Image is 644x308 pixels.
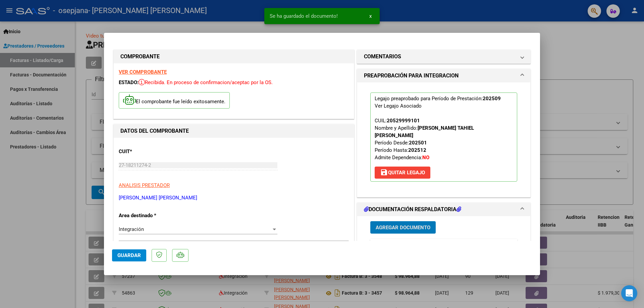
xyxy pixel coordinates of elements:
[387,117,420,124] div: 20529999101
[117,252,141,258] span: Guardar
[357,82,530,197] div: PREAPROBACIÓN PARA INTEGRACION
[364,53,401,61] h1: COMENTARIOS
[422,155,429,161] strong: NO
[119,226,144,232] span: Integración
[357,69,530,82] mat-expansion-panel-header: PREAPROBACIÓN PARA INTEGRACION
[370,93,517,182] p: Legajo preaprobado para Período de Prestación:
[364,72,459,80] h1: PREAPROBACIÓN PARA INTEGRACION
[119,182,170,188] span: ANALISIS PRESTADOR
[481,239,515,253] datatable-header-cell: Subido
[119,69,167,75] a: VER COMPROBANTE
[119,148,188,156] p: CUIT
[369,13,372,19] span: x
[364,10,377,22] button: x
[375,125,474,138] strong: [PERSON_NAME] TAHIEL [PERSON_NAME]
[437,239,481,253] datatable-header-cell: Usuario
[621,285,637,301] div: Open Intercom Messenger
[120,128,189,134] strong: DATOS DEL COMPROBANTE
[387,239,437,253] datatable-header-cell: Documento
[515,239,548,253] datatable-header-cell: Acción
[408,147,426,153] strong: 202512
[375,102,422,110] div: Ver Legajo Asociado
[380,168,388,176] mat-icon: save
[270,13,338,19] span: Se ha guardado el documento!
[119,194,349,202] p: [PERSON_NAME] [PERSON_NAME]
[119,79,139,85] span: ESTADO:
[380,170,425,176] span: Quitar Legajo
[483,96,501,102] strong: 202509
[409,140,427,146] strong: 202501
[120,53,160,60] strong: COMPROBANTE
[357,50,530,63] mat-expansion-panel-header: COMENTARIOS
[119,92,230,109] p: El comprobante fue leído exitosamente.
[370,221,436,234] button: Agregar Documento
[375,167,430,179] button: Quitar Legajo
[364,205,461,213] h1: DOCUMENTACIÓN RESPALDATORIA
[376,225,430,231] span: Agregar Documento
[375,118,474,161] span: CUIL: Nombre y Apellido: Período Desde: Período Hasta: Admite Dependencia:
[112,249,146,261] button: Guardar
[139,79,273,85] span: Recibida. En proceso de confirmacion/aceptac por la OS.
[370,239,387,253] datatable-header-cell: ID
[119,212,188,220] p: Area destinado *
[357,203,530,216] mat-expansion-panel-header: DOCUMENTACIÓN RESPALDATORIA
